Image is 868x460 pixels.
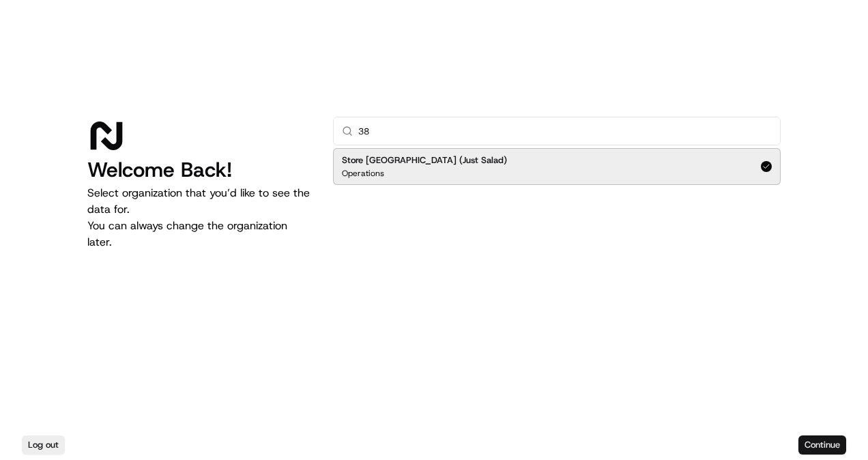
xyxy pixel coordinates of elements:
button: Continue [798,435,846,455]
h1: Welcome Back! [87,158,311,182]
h2: Store [GEOGRAPHIC_DATA] (Just Salad) [342,154,507,167]
div: Suggestions [333,145,781,188]
input: Type to search... [358,117,772,145]
p: Operations [342,168,384,179]
p: Select organization that you’d like to see the data for. You can always change the organization l... [87,185,311,250]
button: Log out [22,435,65,455]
